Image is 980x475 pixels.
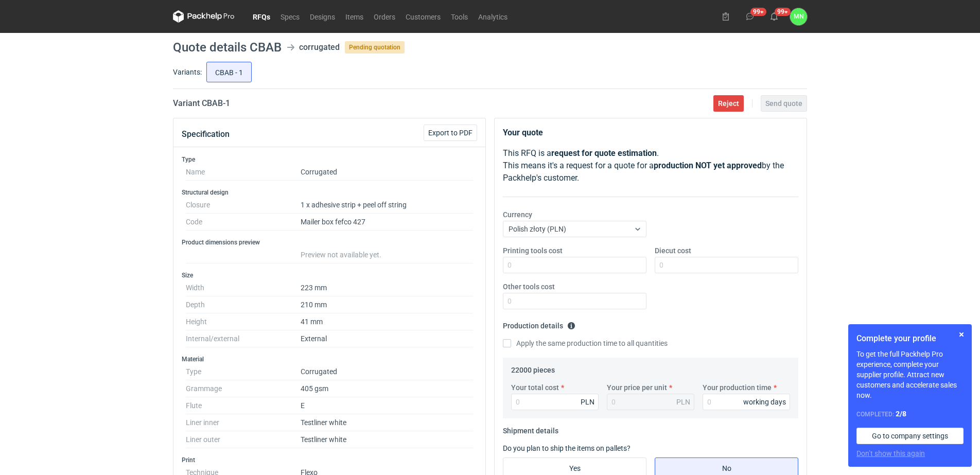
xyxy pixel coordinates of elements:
dd: Mailer box fefco 427 [301,214,473,231]
strong: 2 / 8 [896,410,906,418]
button: 99+ [742,8,758,25]
div: corrugated [299,41,340,54]
label: Currency [503,209,532,220]
a: Go to company settings [856,428,964,444]
dt: Liner inner [186,414,301,431]
dd: Testliner white [301,431,473,448]
h3: Print [182,456,477,464]
span: Polish złoty (PLN) [509,225,566,233]
p: To get the full Packhelp Pro experience, complete your supplier profile. Attract new customers an... [856,349,964,400]
dd: 41 mm [301,313,473,330]
dd: Corrugated [301,363,473,380]
div: Małgorzata Nowotna [790,8,807,25]
label: Do you plan to ship the items on pallets? [503,444,631,452]
dt: Grammage [186,380,301,397]
div: PLN [676,397,690,407]
dd: 1 x adhesive strip + peel off string [301,197,473,214]
label: Variants: [173,67,202,77]
p: This RFQ is a . This means it's a request for a quote for a by the Packhelp's customer. [503,147,798,184]
label: Your price per unit [607,382,667,393]
input: 0 [503,293,646,309]
span: Preview not available yet. [301,251,381,259]
div: PLN [581,397,594,407]
span: Pending quotation [345,41,405,54]
h3: Size [182,271,477,279]
legend: Shipment details [503,423,558,435]
div: working days [743,397,786,407]
a: Orders [369,10,400,23]
h2: Variant CBAB - 1 [173,97,230,110]
button: Skip for now [955,328,968,341]
input: 0 [655,257,798,273]
button: Specification [182,122,230,147]
button: Export to PDF [424,125,477,141]
button: Don’t show this again [856,448,925,459]
label: Apply the same production time to all quantities [503,338,668,348]
dt: Width [186,279,301,296]
label: Your production time [703,382,772,393]
h3: Structural design [182,188,477,197]
h1: Complete your profile [856,332,964,345]
a: Items [340,10,369,23]
div: Completed: [856,409,964,419]
button: Reject [713,95,744,112]
label: Your total cost [511,382,559,393]
input: 0 [503,257,646,273]
a: Designs [305,10,340,23]
a: Tools [446,10,473,23]
dt: Type [186,363,301,380]
button: 99+ [766,8,782,25]
a: RFQs [248,10,275,23]
input: 0 [511,394,599,410]
span: Export to PDF [428,129,472,136]
label: Diecut cost [655,245,691,256]
input: 0 [703,394,790,410]
dd: 210 mm [301,296,473,313]
strong: Your quote [503,128,543,137]
h3: Type [182,155,477,164]
dd: Testliner white [301,414,473,431]
span: Reject [718,100,739,107]
h1: Quote details CBAB [173,41,282,54]
dd: Corrugated [301,164,473,181]
label: Printing tools cost [503,245,563,256]
dt: Name [186,164,301,181]
legend: 22000 pieces [511,362,555,374]
dt: Depth [186,296,301,313]
span: Send quote [765,100,802,107]
h3: Material [182,355,477,363]
dt: Code [186,214,301,231]
dd: 405 gsm [301,380,473,397]
dd: E [301,397,473,414]
dt: Flute [186,397,301,414]
legend: Production details [503,318,575,330]
button: Send quote [761,95,807,112]
dt: Closure [186,197,301,214]
svg: Packhelp Pro [173,10,235,23]
a: Analytics [473,10,513,23]
button: MN [790,8,807,25]
dt: Internal/external [186,330,301,347]
strong: production NOT yet approved [654,161,762,170]
a: Customers [400,10,446,23]
a: Specs [275,10,305,23]
h3: Product dimensions preview [182,238,477,247]
dd: 223 mm [301,279,473,296]
dt: Liner outer [186,431,301,448]
dt: Height [186,313,301,330]
label: CBAB - 1 [206,62,252,82]
strong: request for quote estimation [551,148,657,158]
dd: External [301,330,473,347]
label: Other tools cost [503,282,555,292]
